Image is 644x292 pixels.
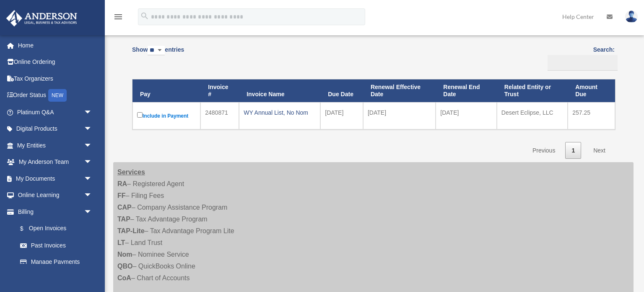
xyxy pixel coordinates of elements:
[137,112,143,118] input: Include in Payment
[6,70,105,87] a: Tax Organizers
[363,102,436,129] td: [DATE]
[132,79,200,102] th: Pay: activate to sort column descending
[6,137,105,154] a: My Entitiesarrow_drop_down
[526,142,561,159] a: Previous
[148,46,165,55] select: Showentries
[200,79,239,102] th: Invoice #: activate to sort column ascending
[565,142,581,159] a: 1
[12,254,101,271] a: Manage Payments
[548,55,618,71] input: Search:
[117,251,132,258] strong: Nom
[117,274,131,281] strong: CoA
[117,227,145,234] strong: TAP-Lite
[117,204,132,211] strong: CAP
[568,79,615,102] th: Amount Due: activate to sort column ascending
[587,142,612,159] a: Next
[12,237,101,254] a: Past Invoices
[117,216,130,223] strong: TAP
[140,11,149,21] i: search
[239,79,320,102] th: Invoice Name: activate to sort column ascending
[625,11,638,23] img: User Pic
[320,79,363,102] th: Due Date: activate to sort column ascending
[113,12,123,22] i: menu
[244,107,316,118] div: WY Annual List, No Nom
[545,45,615,71] label: Search:
[436,79,497,102] th: Renewal End Date: activate to sort column ascending
[436,102,497,129] td: [DATE]
[497,79,568,102] th: Related Entity or Trust: activate to sort column ascending
[84,170,101,187] span: arrow_drop_down
[117,192,126,199] strong: FF
[84,203,101,221] span: arrow_drop_down
[84,104,101,121] span: arrow_drop_down
[6,203,101,220] a: Billingarrow_drop_down
[6,170,105,187] a: My Documentsarrow_drop_down
[363,79,436,102] th: Renewal Effective Date: activate to sort column ascending
[132,45,184,64] label: Show entries
[497,102,568,129] td: Desert Eclipse, LLC
[117,263,132,270] strong: QBO
[137,110,196,121] label: Include in Payment
[568,102,615,129] td: 257.25
[320,102,363,129] td: [DATE]
[6,37,105,54] a: Home
[25,224,29,234] span: $
[12,220,96,237] a: $Open Invoices
[113,15,123,22] a: menu
[117,239,125,246] strong: LT
[84,154,101,171] span: arrow_drop_down
[6,87,105,104] a: Order StatusNEW
[48,89,67,102] div: NEW
[84,121,101,138] span: arrow_drop_down
[6,104,105,121] a: Platinum Q&Aarrow_drop_down
[84,137,101,154] span: arrow_drop_down
[6,154,105,171] a: My Anderson Teamarrow_drop_down
[6,121,105,137] a: Digital Productsarrow_drop_down
[117,180,127,187] strong: RA
[6,187,105,204] a: Online Learningarrow_drop_down
[200,102,239,129] td: 2480871
[117,168,145,176] strong: Services
[6,54,105,71] a: Online Ordering
[4,10,80,26] img: Anderson Advisors Platinum Portal
[84,187,101,204] span: arrow_drop_down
